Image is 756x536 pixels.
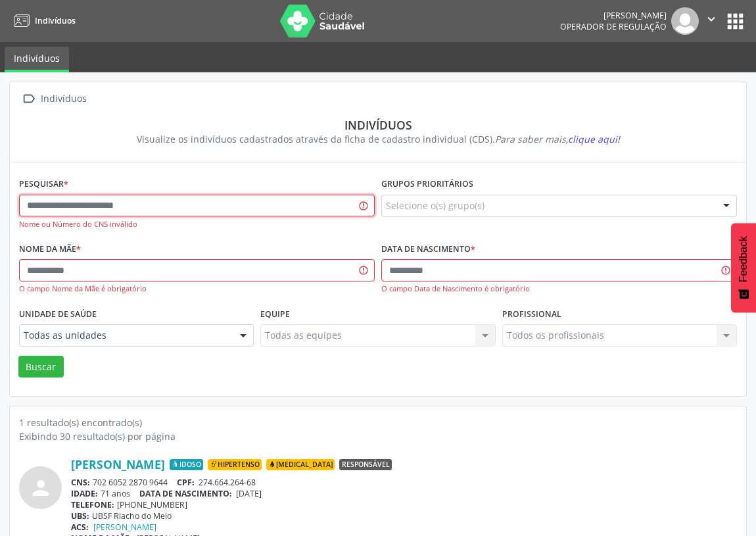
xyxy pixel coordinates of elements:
[671,7,699,35] img: img
[71,477,737,488] div: 702 6052 2870 9644
[560,10,667,21] div: [PERSON_NAME]
[93,522,156,533] a: [PERSON_NAME]
[699,7,724,35] button: 
[495,133,620,145] i: Para saber mais,
[381,174,473,195] label: Grupos prioritários
[18,356,64,378] button: Buscar
[266,459,335,471] span: [MEDICAL_DATA]
[19,416,737,429] div: 1 resultado(s) encontrado(s)
[9,10,76,32] a: Indivíduos
[386,199,484,212] span: Selecione o(s) grupo(s)
[139,488,232,499] span: DATA DE NASCIMENTO:
[71,477,90,488] span: CNS:
[199,477,256,488] span: 274.664.264-68
[381,283,737,295] div: O campo Data de Nascimento é obrigatório
[19,174,68,195] label: Pesquisar
[28,132,728,146] div: Visualize os indivíduos cadastrados através da ficha de cadastro individual (CDS).
[71,457,165,472] a: [PERSON_NAME]
[724,10,747,33] button: apps
[71,522,89,533] span: ACS:
[502,304,561,324] label: Profissional
[731,223,756,312] button: Feedback - Mostrar pesquisa
[71,488,98,499] span: IDADE:
[71,499,114,510] span: TELEFONE:
[236,488,262,499] span: [DATE]
[71,510,89,522] span: UBS:
[24,329,227,342] span: Todas as unidades
[738,236,749,282] span: Feedback
[177,477,195,488] span: CPF:
[19,89,38,109] i: 
[568,133,620,145] span: clique aqui!
[704,12,719,26] i: 
[71,499,737,510] div: [PHONE_NUMBER]
[29,476,53,500] i: person
[260,304,290,324] label: Equipe
[5,47,69,72] a: Indivíduos
[560,21,667,32] span: Operador de regulação
[19,219,375,230] div: Nome ou Número do CNS inválido
[208,459,262,471] span: Hipertenso
[35,15,76,26] span: Indivíduos
[19,304,97,324] label: Unidade de saúde
[19,89,89,109] a:  Indivíduos
[28,118,728,132] div: Indivíduos
[71,488,737,499] div: 71 anos
[71,510,737,522] div: UBSF Riacho do Meio
[170,459,203,471] span: Idoso
[38,89,89,109] div: Indivíduos
[339,459,392,471] span: Responsável
[19,283,375,295] div: O campo Nome da Mãe é obrigatório
[19,239,81,260] label: Nome da mãe
[381,239,475,260] label: Data de nascimento
[19,429,737,443] div: Exibindo 30 resultado(s) por página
